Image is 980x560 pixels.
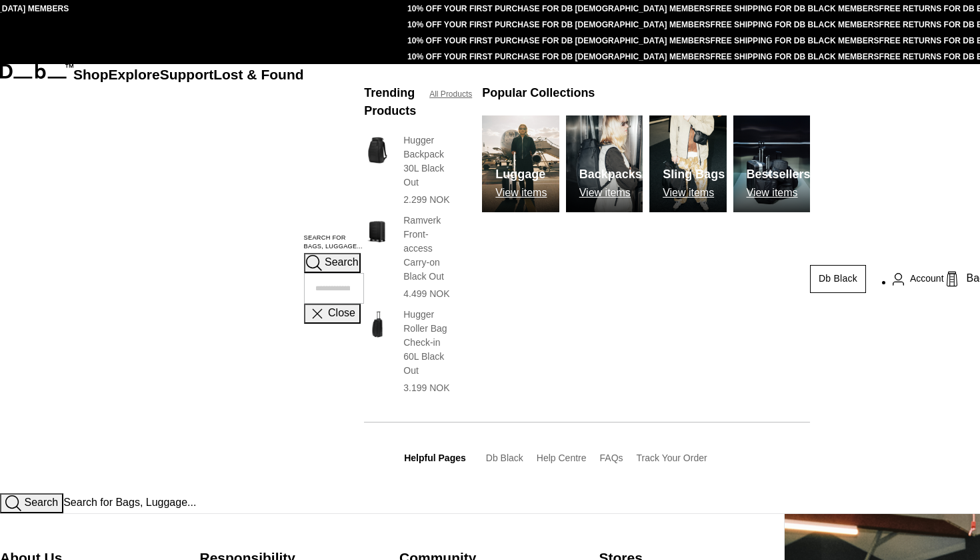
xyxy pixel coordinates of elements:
p: View items [663,187,725,199]
a: Db Black [810,265,866,293]
h3: Bestsellers [747,166,811,184]
h3: Helpful Pages [404,451,466,465]
a: Account [893,271,944,287]
img: Db [649,115,726,212]
img: Db [482,115,559,212]
a: Explore [109,67,160,82]
span: Search [24,497,58,508]
span: Search [325,257,359,268]
a: FREE SHIPPING FOR DB BLACK MEMBERS [711,36,879,45]
a: Db Black [486,453,523,463]
h3: Hugger Roller Bag Check-in 60L Black Out [403,308,455,378]
label: Search for Bags, Luggage... [304,234,365,252]
a: Db Luggage View items [482,115,559,212]
a: Lost & Found [213,67,303,82]
h3: Popular Collections [482,84,595,102]
h3: Luggage [495,166,547,184]
a: Ramverk Front-access Carry-on Black Out Ramverk Front-access Carry-on Black Out 4.499 NOK [364,214,455,301]
h3: Trending Products [364,84,416,120]
h3: Backpacks [579,166,642,184]
a: Db Bestsellers View items [733,115,810,212]
a: Shop [73,67,109,82]
span: 4.499 NOK [403,288,449,299]
span: Close [328,308,355,319]
a: 10% OFF YOUR FIRST PURCHASE FOR DB [DEMOGRAPHIC_DATA] MEMBERS [407,36,710,45]
a: Db Sling Bags View items [649,115,726,212]
span: 3.199 NOK [403,382,449,393]
a: 10% OFF YOUR FIRST PURCHASE FOR DB [DEMOGRAPHIC_DATA] MEMBERS [407,52,710,61]
a: FAQs [600,453,623,463]
button: Search [304,253,361,273]
span: 2.299 NOK [403,194,449,205]
a: All Products [429,88,472,100]
img: Db [733,115,810,212]
a: Track Your Order [637,453,707,463]
span: Account [910,272,944,286]
img: Hugger Backpack 30L Black Out [364,133,390,167]
img: Hugger Roller Bag Check-in 60L Black Out [364,308,390,341]
img: Ramverk Front-access Carry-on Black Out [364,214,390,247]
a: 10% OFF YOUR FIRST PURCHASE FOR DB [DEMOGRAPHIC_DATA] MEMBERS [407,20,710,29]
a: 10% OFF YOUR FIRST PURCHASE FOR DB [DEMOGRAPHIC_DATA] MEMBERS [407,4,710,13]
a: FREE SHIPPING FOR DB BLACK MEMBERS [711,20,879,29]
a: Help Centre [537,453,587,463]
h3: Ramverk Front-access Carry-on Black Out [403,214,455,284]
a: Hugger Backpack 30L Black Out Hugger Backpack 30L Black Out 2.299 NOK [364,133,455,207]
p: View items [495,187,547,199]
a: FREE SHIPPING FOR DB BLACK MEMBERS [711,52,879,61]
a: Db Backpacks View items [566,115,643,212]
h3: Sling Bags [663,166,725,184]
p: View items [579,187,642,199]
p: View items [747,187,811,199]
a: Support [160,67,214,82]
h3: Hugger Backpack 30L Black Out [403,133,455,190]
nav: Main Navigation [73,64,304,493]
button: Close [304,304,361,324]
img: Db [566,115,643,212]
a: Hugger Roller Bag Check-in 60L Black Out Hugger Roller Bag Check-in 60L Black Out 3.199 NOK [364,308,455,395]
a: FREE SHIPPING FOR DB BLACK MEMBERS [711,4,879,13]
